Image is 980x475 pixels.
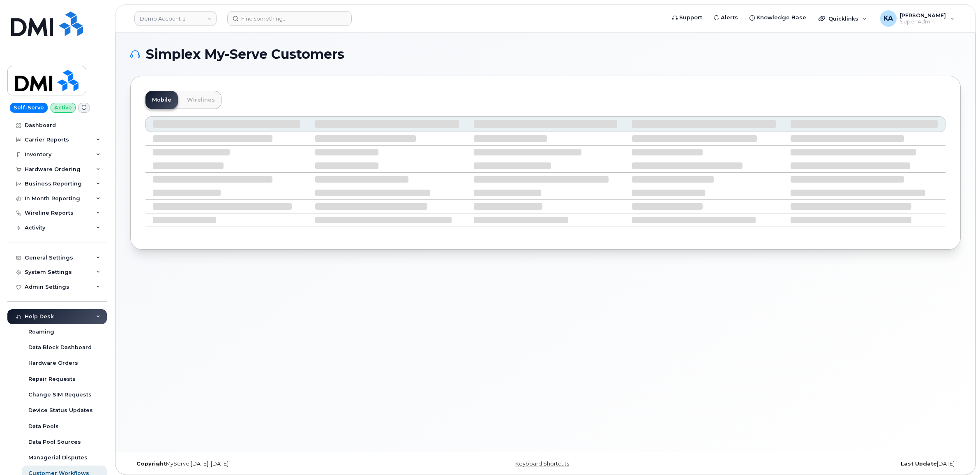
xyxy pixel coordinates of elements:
[130,461,407,467] div: MyServe [DATE]–[DATE]
[146,48,344,60] span: Simplex My-Serve Customers
[901,461,937,467] strong: Last Update
[136,461,166,467] strong: Copyright
[515,461,569,467] a: Keyboard Shortcuts
[145,91,178,109] a: Mobile
[180,91,221,109] a: Wirelines
[684,461,961,467] div: [DATE]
